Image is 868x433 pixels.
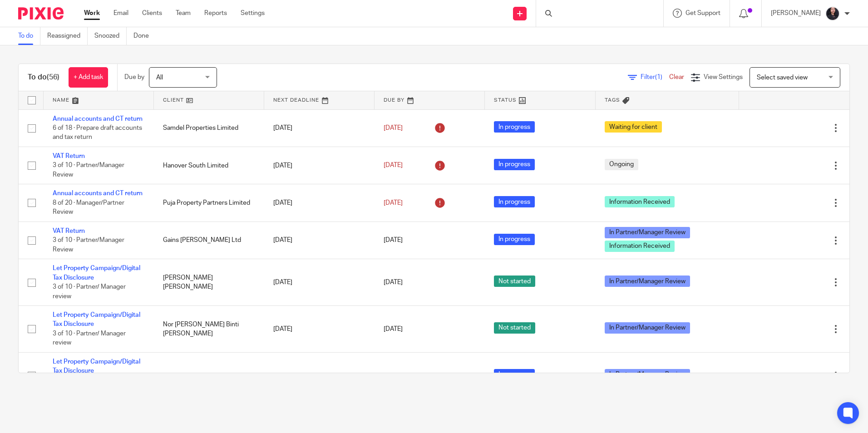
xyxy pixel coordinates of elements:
[47,74,59,81] span: (56)
[94,27,127,45] a: Snoozed
[384,125,403,131] span: [DATE]
[53,330,126,346] span: 3 of 10 · Partner/ Manager review
[686,10,720,16] span: Get Support
[494,234,535,245] span: In progress
[154,221,264,259] td: Gains [PERSON_NAME] Ltd
[18,7,64,20] img: Pixie
[154,147,264,184] td: Hanover South Limited
[605,369,690,380] span: In Partner/Manager Review
[18,27,40,45] a: To do
[264,221,375,259] td: [DATE]
[47,27,88,45] a: Reassigned
[494,322,535,334] span: Not started
[154,184,264,221] td: Puja Property Partners Limited
[53,200,124,216] span: 8 of 20 · Manager/Partner Review
[605,227,690,238] span: In Partner/Manager Review
[241,9,265,18] a: Settings
[494,369,535,380] span: In progress
[53,284,126,300] span: 3 of 10 · Partner/ Manager review
[384,279,403,285] span: [DATE]
[154,109,264,147] td: Samdel Properties Limited
[204,9,227,18] a: Reports
[704,74,743,80] span: View Settings
[156,74,163,81] span: All
[154,352,264,399] td: [PERSON_NAME]
[264,352,375,399] td: [DATE]
[28,73,59,82] h1: To do
[264,147,375,184] td: [DATE]
[825,6,840,21] img: MicrosoftTeams-image.jfif
[494,121,535,133] span: In progress
[669,74,684,80] a: Clear
[176,9,191,18] a: Team
[124,73,144,82] p: Due by
[53,190,143,197] a: Annual accounts and CT return
[605,276,690,287] span: In Partner/Manager Review
[605,196,675,207] span: Information Received
[641,74,669,80] span: Filter
[53,162,124,178] span: 3 of 10 · Partner/Manager Review
[757,74,808,81] span: Select saved view
[133,27,156,45] a: Done
[53,359,140,374] a: Let Property Campaign/Digital Tax Disclosure
[53,237,124,253] span: 3 of 10 · Partner/Manager Review
[771,9,821,18] p: [PERSON_NAME]
[264,306,375,353] td: [DATE]
[264,109,375,147] td: [DATE]
[53,116,143,122] a: Annual accounts and CT return
[53,125,142,141] span: 6 of 18 · Prepare draft accounts and tax return
[154,306,264,353] td: Nor [PERSON_NAME] Binti [PERSON_NAME]
[605,159,638,170] span: Ongoing
[384,162,403,169] span: [DATE]
[384,373,403,379] span: [DATE]
[53,265,140,280] a: Let Property Campaign/Digital Tax Disclosure
[69,67,108,88] a: + Add task
[53,153,85,159] a: VAT Return
[494,276,535,287] span: Not started
[53,228,85,234] a: VAT Return
[605,322,690,334] span: In Partner/Manager Review
[494,196,535,207] span: In progress
[605,98,620,103] span: Tags
[384,237,403,244] span: [DATE]
[605,241,675,252] span: Information Received
[264,184,375,221] td: [DATE]
[384,326,403,332] span: [DATE]
[264,259,375,306] td: [DATE]
[605,121,662,133] span: Waiting for client
[384,200,403,206] span: [DATE]
[142,9,162,18] a: Clients
[154,259,264,306] td: [PERSON_NAME] [PERSON_NAME]
[84,9,100,18] a: Work
[655,74,662,80] span: (1)
[53,312,140,327] a: Let Property Campaign/Digital Tax Disclosure
[113,9,128,18] a: Email
[494,159,535,170] span: In progress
